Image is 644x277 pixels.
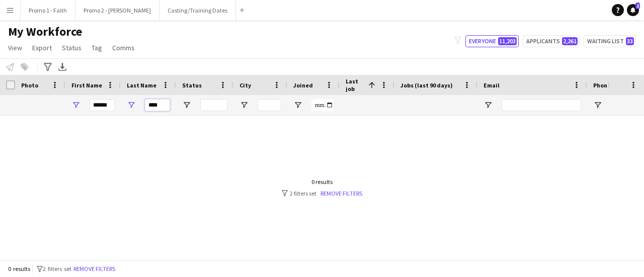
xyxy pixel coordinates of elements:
input: Column with Header Selection [6,80,15,89]
input: Last Name Filter Input [145,99,170,111]
span: City [239,81,251,89]
span: Joined [293,81,313,89]
input: Joined Filter Input [311,99,334,111]
button: Open Filter Menu [127,101,136,110]
span: 2,261 [562,37,578,45]
a: Export [28,41,56,54]
span: Last job [346,77,364,93]
a: 2 [627,4,639,16]
span: Jobs (last 90 days) [400,81,453,89]
span: My Workforce [8,24,82,39]
a: Status [58,41,86,54]
span: View [8,43,22,52]
button: Everyone11,203 [465,35,519,47]
button: Applicants2,261 [523,35,580,47]
span: Last Name [127,81,156,89]
button: Open Filter Menu [71,101,80,110]
span: 33 [626,37,634,45]
span: Email [484,81,500,89]
button: Open Filter Menu [182,101,191,110]
div: 0 results [282,178,362,186]
span: Phone [593,81,611,89]
button: Waiting list33 [584,35,636,47]
input: Email Filter Input [502,99,581,111]
span: 2 filters set [43,265,71,272]
span: Status [182,81,202,89]
button: Promo 1 - Faith [21,1,75,20]
a: View [4,41,26,54]
button: Open Filter Menu [293,101,302,110]
input: Status Filter Input [200,99,227,111]
span: First Name [71,81,102,89]
span: Tag [92,43,102,52]
span: Comms [112,43,135,52]
button: Open Filter Menu [593,101,602,110]
span: 11,203 [498,37,517,45]
input: First Name Filter Input [90,99,115,111]
span: Export [32,43,52,52]
button: Casting/Training Dates [159,1,236,20]
a: Comms [108,41,139,54]
input: City Filter Input [258,99,281,111]
span: Status [62,43,82,52]
button: Open Filter Menu [239,101,249,110]
button: Open Filter Menu [484,101,493,110]
app-action-btn: Advanced filters [42,61,54,73]
button: Remove filters [71,263,117,274]
span: 2 [635,3,640,9]
app-action-btn: Export XLSX [56,61,68,73]
span: Photo [21,81,38,89]
button: Promo 2 - [PERSON_NAME] [75,1,159,20]
a: Tag [88,41,106,54]
a: Remove filters [320,190,362,197]
div: 2 filters set [282,190,362,197]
